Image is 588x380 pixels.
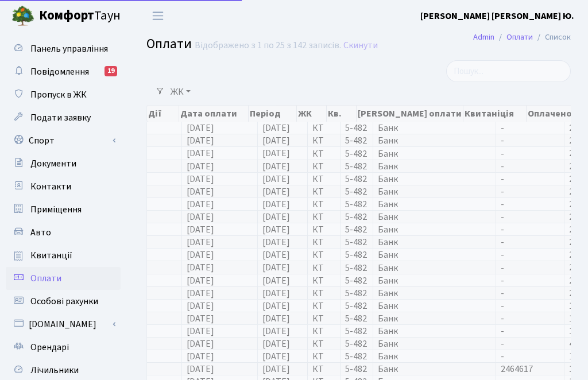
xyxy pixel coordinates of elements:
span: 5-482 [345,339,368,348]
span: [DATE] [187,148,214,160]
span: КТ [312,289,335,298]
span: [DATE] [187,249,214,261]
th: Квитаніція [463,106,527,122]
span: [DATE] [187,300,214,312]
span: Особові рахунки [30,295,98,308]
span: 2464617 [501,365,559,374]
th: Кв. [327,106,357,122]
span: [DATE] [262,173,290,185]
span: [DATE] [262,274,290,287]
span: [DATE] [187,287,214,300]
span: [DATE] [262,312,290,325]
li: Список [533,31,571,44]
span: Оплати [30,272,61,285]
span: Банк [378,123,491,133]
span: 5-482 [345,314,368,323]
span: Повідомлення [30,65,89,78]
th: Дії [147,106,179,122]
span: [DATE] [262,338,290,350]
span: - [501,200,559,209]
span: 5-482 [345,225,368,234]
span: [DATE] [187,160,214,173]
b: Комфорт [39,6,94,25]
span: КТ [312,136,335,145]
span: 5-482 [345,149,368,158]
div: Відображено з 1 по 25 з 142 записів. [195,40,341,51]
div: 19 [105,66,117,76]
span: Банк [378,327,491,336]
span: 5-482 [345,327,368,336]
span: - [501,250,559,259]
span: [DATE] [262,211,290,223]
a: Спорт [6,129,121,152]
nav: breadcrumb [456,25,588,49]
span: [DATE] [262,134,290,147]
span: [DATE] [187,185,214,198]
b: [PERSON_NAME] [PERSON_NAME] Ю. [420,10,574,22]
a: [DOMAIN_NAME] [6,313,121,336]
a: Панель управління [6,37,121,60]
span: 5-482 [345,162,368,171]
span: КТ [312,187,335,196]
span: Документи [30,157,76,170]
span: [DATE] [187,173,214,185]
th: [PERSON_NAME] оплати [357,106,463,122]
span: Банк [378,276,491,285]
span: КТ [312,212,335,222]
a: Подати заявку [6,106,121,129]
span: 5-482 [345,301,368,311]
span: 5-482 [345,263,368,273]
span: 5-482 [345,136,368,145]
span: [DATE] [187,223,214,236]
span: - [501,123,559,133]
span: Контакти [30,180,71,193]
span: Банк [378,212,491,222]
span: Квитанції [30,249,72,262]
span: - [501,301,559,311]
span: КТ [312,365,335,374]
span: 5-482 [345,200,368,209]
span: [DATE] [187,262,214,274]
span: КТ [312,175,335,184]
span: Орендарі [30,341,69,354]
span: 5-482 [345,276,368,285]
span: [DATE] [262,249,290,261]
span: Банк [378,162,491,171]
span: Оплати [146,34,192,54]
span: 5-482 [345,212,368,222]
span: [DATE] [187,274,214,287]
a: Пропуск в ЖК [6,83,121,106]
span: - [501,289,559,298]
span: [DATE] [187,325,214,338]
span: [DATE] [262,300,290,312]
span: Банк [378,149,491,158]
span: Приміщення [30,203,82,216]
th: Дата оплати [179,106,249,122]
span: 5-482 [345,123,368,133]
span: - [501,339,559,348]
a: Повідомлення19 [6,60,121,83]
span: 5-482 [345,289,368,298]
span: КТ [312,225,335,234]
span: [DATE] [262,223,290,236]
span: Банк [378,225,491,234]
span: - [501,263,559,273]
span: Подати заявку [30,111,91,124]
span: - [501,212,559,222]
span: Банк [378,250,491,259]
a: Приміщення [6,198,121,221]
span: КТ [312,250,335,259]
span: [DATE] [187,312,214,325]
span: [DATE] [262,198,290,211]
span: [DATE] [262,287,290,300]
a: Контакти [6,175,121,198]
span: Банк [378,352,491,361]
span: КТ [312,123,335,133]
span: КТ [312,276,335,285]
span: Банк [378,238,491,247]
a: Орендарі [6,336,121,359]
span: Пропуск в ЖК [30,88,87,101]
span: Банк [378,263,491,273]
span: - [501,276,559,285]
img: logo.png [11,5,34,28]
